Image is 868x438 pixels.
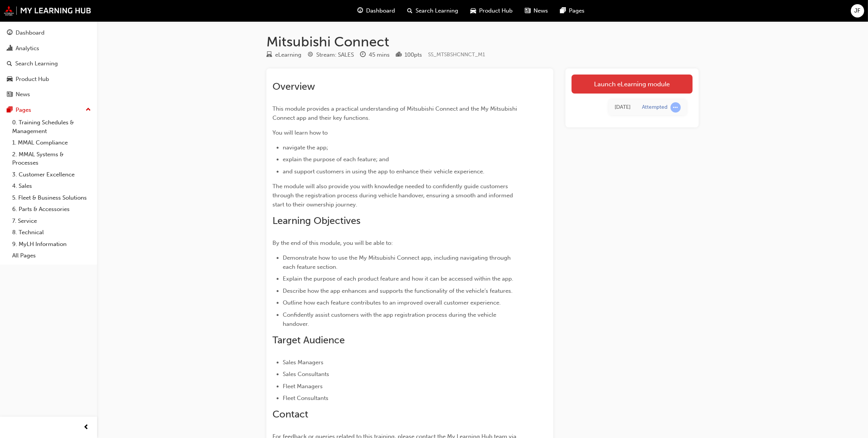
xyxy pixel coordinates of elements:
span: Pages [569,6,585,15]
span: Search Learning [416,6,459,15]
span: News [534,6,548,15]
button: Pages [3,103,94,117]
a: 7. Service [9,215,94,227]
a: 6. Parts & Accessories [9,203,94,215]
a: guage-iconDashboard [352,3,401,19]
span: Target Audience [272,334,345,346]
span: You will learn how to [272,129,328,136]
span: Dashboard [366,6,395,15]
span: Sales Managers [283,359,323,366]
div: eLearning [275,51,301,59]
span: clock-icon [360,52,366,59]
span: Product Hub [479,6,513,15]
span: Learning Objectives [272,215,360,227]
span: JF [855,6,861,15]
a: Analytics [3,41,94,56]
span: learningRecordVerb_ATTEMPT-icon [671,102,681,113]
a: news-iconNews [519,3,554,19]
div: News [16,90,30,99]
span: podium-icon [396,52,401,59]
div: Pages [16,106,31,114]
span: Explain the purpose of each product feature and how it can be accessed within the app. [283,275,513,282]
a: News [3,87,94,102]
span: Overview [272,81,315,92]
div: Analytics [16,44,39,53]
span: Fleet Managers [283,383,323,390]
span: and support customers in using the app to enhance their vehicle experience. [283,168,484,175]
span: navigate the app; [283,144,328,151]
span: search-icon [408,6,413,16]
div: Product Hub [16,75,49,84]
div: Dashboard [16,29,45,37]
a: search-iconSearch Learning [401,3,465,19]
span: Contact [272,408,308,420]
div: Duration [360,50,390,60]
div: 45 mins [369,51,390,59]
span: The module will also provide you with knowledge needed to confidently guide customers through the... [272,183,514,208]
a: 3. Customer Excellence [9,169,94,181]
span: By the end of this module, you will be able to: [272,240,393,246]
h1: Mitsubishi Connect [266,33,699,50]
span: Sales Consultants [283,371,329,378]
a: 5. Fleet & Business Solutions [9,192,94,204]
span: Fleet Consultants [283,395,328,401]
a: 0. Training Schedules & Management [9,117,94,137]
a: 9. MyLH Information [9,238,94,250]
a: 8. Technical [9,227,94,238]
a: pages-iconPages [554,3,591,19]
span: Learning resource code [428,51,485,58]
div: Type [266,50,301,60]
div: Points [396,50,422,60]
div: Fri Aug 15 2025 15:54:37 GMT+0800 (Australian Western Standard Time) [615,103,631,112]
div: Stream [307,50,354,60]
span: pages-icon [7,107,13,114]
span: target-icon [307,52,313,59]
span: car-icon [7,76,13,83]
span: learningResourceType_ELEARNING-icon [266,52,272,59]
div: Attempted [642,104,667,111]
a: 1. MMAL Compliance [9,137,94,149]
span: guage-icon [7,30,13,36]
span: Demonstrate how to use the My Mitsubishi Connect app, including navigating through each feature s... [283,254,512,270]
a: car-iconProduct Hub [465,3,519,19]
span: Confidently assist customers with the app registration process during the vehicle handover. [283,311,498,327]
a: 4. Sales [9,180,94,192]
span: search-icon [7,60,12,67]
button: DashboardAnalyticsSearch LearningProduct HubNews [3,24,94,103]
a: Dashboard [3,26,94,40]
span: This module provides a practical understanding of Mitsubishi Connect and the My Mitsubishi Connec... [272,105,519,121]
span: prev-icon [84,423,89,432]
a: Search Learning [3,57,94,71]
span: Describe how the app enhances and supports the functionality of the vehicle’s features. [283,287,513,294]
span: pages-icon [561,6,566,16]
div: Search Learning [15,59,58,68]
span: up-icon [86,105,91,115]
a: Product Hub [3,72,94,86]
a: All Pages [9,250,94,262]
span: Outline how each feature contributes to an improved overall customer experience. [283,299,501,306]
button: JF [851,4,864,17]
div: Stream: SALES [316,51,354,59]
img: mmal [4,6,91,16]
span: news-icon [7,91,13,98]
span: guage-icon [358,6,363,16]
span: car-icon [471,6,476,16]
div: 100 pts [405,51,422,59]
span: explain the purpose of each feature; and [283,156,389,163]
a: Launch eLearning module [572,75,693,94]
span: chart-icon [7,45,13,52]
a: 2. MMAL Systems & Processes [9,149,94,169]
span: news-icon [525,6,531,16]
